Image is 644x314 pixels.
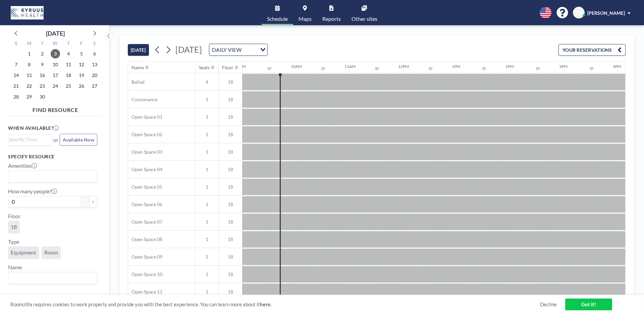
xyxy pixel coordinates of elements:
[24,60,34,69] span: Monday, September 8, 2025
[51,49,60,58] span: Wednesday, September 3, 2025
[196,114,218,120] span: 1
[9,274,93,282] input: Search for option
[38,92,47,102] span: Tuesday, September 30, 2025
[24,92,34,102] span: Monday, September 29, 2025
[24,49,34,58] span: Monday, September 1, 2025
[199,65,210,71] div: Seats
[8,188,57,195] label: How many people?
[11,6,44,19] img: organization-logo
[219,166,242,172] span: 18
[219,131,242,138] span: 18
[219,219,242,225] span: 18
[222,65,233,71] div: Floor
[559,64,568,69] div: 3PM
[344,64,356,69] div: 11AM
[505,64,514,69] div: 2PM
[49,40,62,48] div: W
[536,66,540,71] div: 30
[128,44,149,56] button: [DATE]
[196,166,218,172] span: 1
[128,254,162,260] span: Open Space 09
[219,289,242,295] span: 18
[8,264,22,271] label: Name
[211,45,243,54] span: DAILY VIEW
[375,66,379,71] div: 30
[11,71,21,80] span: Sunday, September 14, 2025
[196,219,218,225] span: 1
[81,196,89,207] button: -
[209,44,267,55] div: Search for option
[219,254,242,260] span: 18
[38,71,47,80] span: Tuesday, September 16, 2025
[128,236,162,242] span: Open Space 08
[11,92,21,102] span: Sunday, September 28, 2025
[51,71,60,80] span: Wednesday, September 17, 2025
[8,162,37,169] label: Amenities
[46,29,65,38] div: [DATE]
[38,81,47,91] span: Tuesday, September 23, 2025
[565,299,612,310] a: Got it!
[128,149,162,155] span: Open Space 03
[219,114,242,120] span: 18
[128,219,162,225] span: Open Space 07
[322,16,341,22] span: Reports
[63,137,94,143] span: Available Now
[8,213,20,220] label: Floor
[128,96,157,103] span: Consonance
[90,60,99,69] span: Saturday, September 13, 2025
[482,66,486,71] div: 30
[267,16,288,22] span: Schedule
[299,16,312,22] span: Maps
[38,49,47,58] span: Tuesday, September 2, 2025
[64,71,73,80] span: Thursday, September 18, 2025
[321,66,325,71] div: 30
[128,166,162,172] span: Open Space 04
[24,71,34,80] span: Monday, September 15, 2025
[291,64,302,69] div: 10AM
[267,66,271,71] div: 30
[9,136,48,143] input: Search for option
[9,172,93,181] input: Search for option
[8,238,19,245] label: Type
[219,96,242,103] span: 18
[77,49,86,58] span: Friday, September 5, 2025
[10,301,540,308] span: Roomzilla requires cookies to work properly and provide you with the best experience. You can lea...
[77,60,86,69] span: Friday, September 12, 2025
[90,81,99,91] span: Saturday, September 27, 2025
[428,66,432,71] div: 30
[219,271,242,277] span: 18
[196,184,218,190] span: 1
[8,171,97,182] div: Search for option
[60,134,97,146] button: Available Now
[128,289,162,295] span: Open Space 11
[175,44,202,54] span: [DATE]
[587,10,625,16] span: [PERSON_NAME]
[64,60,73,69] span: Thursday, September 11, 2025
[11,81,21,91] span: Sunday, September 21, 2025
[196,79,218,85] span: 4
[196,289,218,295] span: 1
[8,104,103,113] h4: FIND RESOURCE
[90,49,99,58] span: Saturday, September 6, 2025
[8,154,97,160] h3: Specify resource
[558,44,626,56] button: YOUR RESERVATIONS
[576,10,582,16] span: ZB
[219,79,242,85] span: 18
[10,40,23,48] div: S
[128,201,162,207] span: Open Space 06
[38,60,47,69] span: Tuesday, September 9, 2025
[64,81,73,91] span: Thursday, September 25, 2025
[75,40,88,48] div: F
[219,236,242,242] span: 18
[196,149,218,155] span: 1
[36,40,49,48] div: T
[88,40,101,48] div: S
[613,64,621,69] div: 4PM
[44,249,58,256] span: Room
[23,40,36,48] div: M
[77,71,86,80] span: Friday, September 19, 2025
[196,254,218,260] span: 1
[51,81,60,91] span: Wednesday, September 24, 2025
[128,79,145,85] span: Ballad
[131,65,144,71] div: Name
